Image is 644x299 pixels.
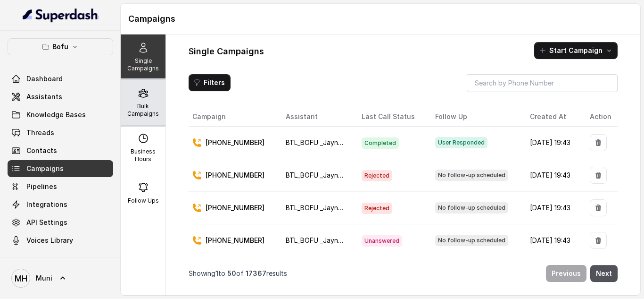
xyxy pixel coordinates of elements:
[522,127,582,159] td: [DATE] 19:43
[8,160,113,177] a: Campaigns
[8,88,113,105] a: Assistants
[354,107,428,127] th: Last Call Status
[52,41,68,52] p: Bofu
[286,204,352,212] span: BTL_BOFU _Jaynagar
[215,269,218,277] span: 1
[128,11,633,26] h1: Campaigns
[362,137,399,149] span: Completed
[26,146,57,155] span: Contacts
[227,269,236,277] span: 50
[522,192,582,224] td: [DATE] 19:43
[15,273,27,283] text: MH
[26,128,54,137] span: Threads
[206,236,264,245] p: [PHONE_NUMBER]
[26,236,73,245] span: Voices Library
[8,106,113,123] a: Knowledge Bases
[124,57,162,72] p: Single Campaigns
[546,265,586,282] button: Previous
[8,70,113,87] a: Dashboard
[435,235,508,246] span: No follow-up scheduled
[124,103,162,118] p: Bulk Campaigns
[278,107,354,127] th: Assistant
[26,92,62,102] span: Assistants
[206,203,264,213] p: [PHONE_NUMBER]
[522,107,582,127] th: Created At
[189,107,278,127] th: Campaign
[8,124,113,141] a: Threads
[124,148,162,163] p: Business Hours
[522,224,582,257] td: [DATE] 19:43
[8,265,113,291] a: Muni
[522,159,582,192] td: [DATE] 19:43
[189,44,264,59] h1: Single Campaigns
[428,107,522,127] th: Follow Up
[23,8,99,23] img: light.svg
[26,74,63,84] span: Dashboard
[8,178,113,195] a: Pipelines
[286,171,352,179] span: BTL_BOFU _Jaynagar
[8,38,113,55] button: Bofu
[206,138,264,147] p: [PHONE_NUMBER]
[286,236,352,244] span: BTL_BOFU _Jaynagar
[8,232,113,249] a: Voices Library
[26,218,67,227] span: API Settings
[8,196,113,213] a: Integrations
[189,269,287,278] p: Showing to of results
[26,182,57,191] span: Pipelines
[534,42,618,59] button: Start Campaign
[435,202,508,214] span: No follow-up scheduled
[26,200,67,209] span: Integrations
[362,203,392,214] span: Rejected
[8,142,113,159] a: Contacts
[467,74,618,92] input: Search by Phone Number
[435,170,508,181] span: No follow-up scheduled
[189,74,231,91] button: Filters
[362,235,402,247] span: Unanswered
[206,171,264,180] p: [PHONE_NUMBER]
[26,110,86,120] span: Knowledge Bases
[8,214,113,231] a: API Settings
[590,265,618,282] button: Next
[362,170,392,181] span: Rejected
[189,259,618,288] nav: Pagination
[582,107,618,127] th: Action
[246,269,266,277] span: 17367
[128,197,159,205] p: Follow Ups
[286,138,352,146] span: BTL_BOFU _Jaynagar
[26,164,64,173] span: Campaigns
[435,137,487,148] span: User Responded
[36,273,52,283] span: Muni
